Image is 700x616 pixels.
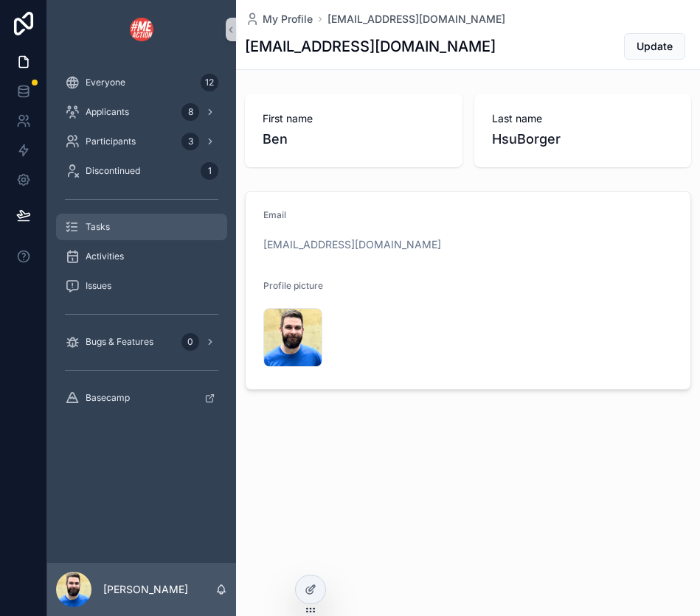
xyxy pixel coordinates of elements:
span: First name [263,111,445,126]
a: [EMAIL_ADDRESS][DOMAIN_NAME] [263,237,441,252]
span: HsuBorger [492,129,674,150]
span: Basecamp [86,392,130,404]
span: Tasks [86,221,110,233]
span: Everyone [86,77,125,88]
a: Issues [56,273,227,299]
a: Activities [56,243,227,270]
div: scrollable content [47,59,236,430]
span: Discontinued [86,165,140,177]
a: Tasks [56,214,227,240]
span: Bugs & Features [86,336,153,348]
button: Update [624,33,685,60]
a: Everyone12 [56,69,227,96]
img: App logo [130,18,153,41]
a: Applicants8 [56,99,227,125]
div: 12 [201,74,218,91]
a: Basecamp [56,385,227,411]
span: Ben [263,129,445,150]
h1: [EMAIL_ADDRESS][DOMAIN_NAME] [245,36,496,57]
div: 3 [181,133,199,150]
a: Participants3 [56,128,227,155]
a: [EMAIL_ADDRESS][DOMAIN_NAME] [328,12,505,27]
span: My Profile [263,12,313,27]
span: Email [263,209,286,220]
span: Applicants [86,106,129,118]
span: Last name [492,111,674,126]
span: Activities [86,251,124,262]
div: 8 [181,103,199,121]
span: Update [637,39,673,54]
div: 1 [201,162,218,180]
a: Bugs & Features0 [56,329,227,355]
span: Issues [86,280,111,292]
a: My Profile [245,12,313,27]
a: Discontinued1 [56,158,227,184]
span: Participants [86,136,136,147]
span: Profile picture [263,280,323,291]
div: 0 [181,333,199,351]
p: [PERSON_NAME] [103,582,188,597]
